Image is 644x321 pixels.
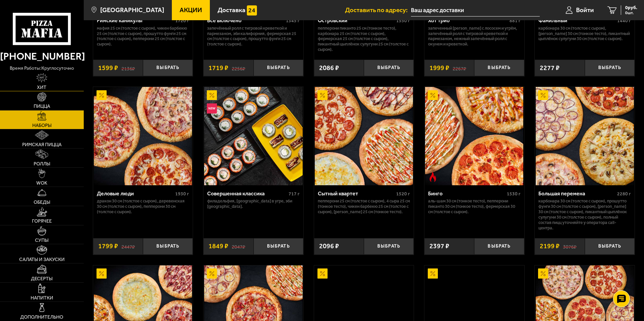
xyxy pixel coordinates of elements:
p: Пепперони 25 см (толстое с сыром), 4 сыра 25 см (тонкое тесто), Чикен Барбекю 25 см (толстое с сы... [318,198,410,215]
button: Выбрать [364,238,414,255]
span: Римская пицца [22,142,62,147]
img: Акционный [538,90,548,100]
div: Фамильный [538,17,615,24]
s: 2267 ₽ [453,65,466,71]
p: Аль-Шам 30 см (тонкое тесто), Пепперони Пиканто 30 см (тонкое тесто), Фермерская 30 см (толстое с... [428,198,521,215]
div: Бинго [428,190,505,197]
span: Хит [37,85,46,90]
s: 2047 ₽ [232,243,245,250]
img: Акционный [207,268,217,279]
span: Напитки [31,296,53,300]
div: Деловые люди [97,190,174,197]
span: 1849 ₽ [209,243,228,250]
img: Сытный квартет [315,87,413,185]
span: 1520 г [396,191,410,197]
span: 2199 ₽ [540,243,560,250]
span: 2397 ₽ [429,243,449,250]
span: 1599 ₽ [98,65,118,71]
span: 2280 г [617,191,631,197]
span: 2086 ₽ [319,65,339,71]
span: WOK [36,181,47,186]
p: Филадельфия, [GEOGRAPHIC_DATA] в угре, Эби [GEOGRAPHIC_DATA]. [207,198,300,209]
span: Супы [35,238,48,243]
span: Акции [180,7,202,13]
span: 1799 ₽ [98,243,118,250]
a: АкционныйДеловые люди [93,87,193,185]
button: Выбрать [364,60,414,76]
img: Акционный [207,90,217,100]
span: 0 шт. [625,11,637,15]
span: 1550 г [396,18,410,24]
a: АкционныйОстрое блюдоБинго [424,87,524,185]
span: 717 г [289,191,300,197]
span: [GEOGRAPHIC_DATA] [100,7,164,13]
img: Острое блюдо [428,172,438,182]
button: Выбрать [254,60,303,76]
p: Мафия 25 см (толстое с сыром), Чикен Барбекю 25 см (толстое с сыром), Прошутто Фунги 25 см (толст... [97,26,189,47]
img: Акционный [428,268,438,279]
img: Акционный [538,268,548,279]
span: Салаты и закуски [19,257,65,262]
span: 1345 г [286,18,300,24]
p: Карбонара 30 см (толстое с сыром), [PERSON_NAME] 30 см (тонкое тесто), Пикантный цыплёнок сулугун... [538,26,631,42]
span: 0 руб. [625,5,637,10]
button: Выбрать [474,60,524,76]
button: Выбрать [143,238,193,255]
span: 881 г [509,18,521,24]
span: Горячее [32,219,52,224]
span: Доставить по адресу: [345,7,411,13]
span: 1720 г [175,18,189,24]
button: Выбрать [585,238,635,255]
div: Римские каникулы [97,17,174,24]
div: Хот трио [428,17,508,24]
s: 2136 ₽ [121,65,135,71]
div: Островский [318,17,395,24]
div: Сытный квартет [318,190,395,197]
p: Пепперони Пиканто 25 см (тонкое тесто), Карбонара 25 см (толстое с сыром), Фермерская 25 см (толс... [318,26,410,53]
img: Большая перемена [536,87,634,185]
button: Выбрать [143,60,193,76]
s: 2256 ₽ [232,65,245,71]
span: 2096 ₽ [319,243,339,250]
a: АкционныйНовинкаСовершенная классика [203,87,303,185]
span: Войти [576,7,594,13]
span: Наборы [32,123,51,128]
span: 1440 г [617,18,631,24]
img: Новинка [207,103,217,114]
span: Обеды [34,200,50,205]
span: 2277 ₽ [540,65,560,71]
a: АкционныйСытный квартет [314,87,414,185]
img: 15daf4d41897b9f0e9f617042186c801.svg [247,5,257,15]
img: Акционный [317,90,328,100]
span: 1999 ₽ [429,65,449,71]
p: Запеченный [PERSON_NAME] с лососем и угрём, Запечённый ролл с тигровой креветкой и пармезаном, Не... [428,26,521,47]
img: Совершенная классика [204,87,302,185]
button: Выбрать [254,238,303,255]
div: Всё включено [207,17,284,24]
img: Акционный [317,268,328,279]
span: Дополнительно [20,315,63,320]
button: Выбрать [474,238,524,255]
span: 1530 г [507,191,521,197]
img: Акционный [97,268,107,279]
p: Запечённый ролл с тигровой креветкой и пармезаном, Эби Калифорния, Фермерская 25 см (толстое с сы... [207,26,300,47]
img: Бинго [425,87,523,185]
img: Акционный [97,90,107,100]
span: Доставка [218,7,245,13]
img: Акционный [428,90,438,100]
input: Ваш адрес доставки [411,4,540,17]
p: Карбонара 30 см (толстое с сыром), Прошутто Фунги 30 см (толстое с сыром), [PERSON_NAME] 30 см (т... [538,198,631,231]
span: Роллы [34,162,50,166]
span: Десерты [31,277,52,281]
div: Большая перемена [538,190,615,197]
a: АкционныйБольшая перемена [535,87,635,185]
span: 1719 ₽ [209,65,228,71]
div: Совершенная классика [207,190,287,197]
s: 2447 ₽ [121,243,135,250]
p: Дракон 30 см (толстое с сыром), Деревенская 30 см (толстое с сыром), Пепперони 30 см (толстое с с... [97,198,189,215]
span: 1930 г [175,191,189,197]
span: Пицца [34,104,50,109]
img: Деловые люди [94,87,192,185]
s: 3076 ₽ [563,243,576,250]
button: Выбрать [585,60,635,76]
